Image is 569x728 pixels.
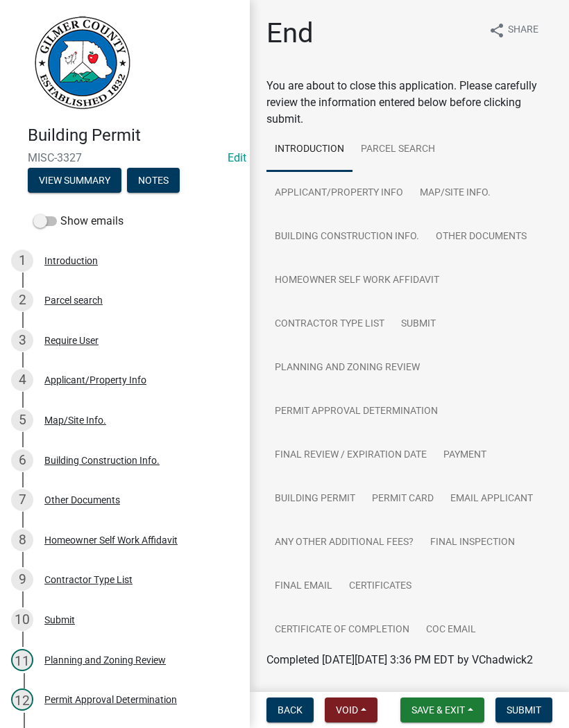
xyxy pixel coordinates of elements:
button: Submit [495,697,552,722]
div: Map/Site Info. [44,415,106,425]
i: share [489,22,505,39]
a: Permit Approval Determination [266,390,446,434]
label: Show emails [33,213,124,229]
a: Edit [228,151,246,164]
div: 12 [11,688,33,711]
div: 10 [11,609,33,631]
div: 9 [11,569,33,591]
div: Permit Approval Determination [44,695,177,704]
h4: Building Permit [28,125,239,146]
a: Submit [393,302,444,347]
h1: End [266,17,314,50]
div: Applicant/Property Info [44,375,146,385]
div: 5 [11,409,33,431]
a: Planning and Zoning Review [266,346,428,390]
div: 6 [11,449,33,471]
wm-modal-confirm: Notes [127,175,180,187]
div: Homeowner Self Work Affidavit [44,535,178,545]
div: Introduction [44,256,98,266]
div: Parcel search [44,295,103,305]
div: 3 [11,329,33,352]
a: Applicant/Property Info [266,171,411,216]
a: Introduction [266,128,353,172]
div: 2 [11,289,33,311]
span: Completed [DATE][DATE] 3:36 PM EDT by VChadwick2 [266,653,533,666]
span: Share [508,22,538,39]
a: Certificates [341,564,420,609]
wm-modal-confirm: Edit Application Number [228,151,246,164]
div: 4 [11,369,33,391]
a: COC Email [418,608,484,652]
a: Permit Card [364,477,442,521]
button: Void [325,697,377,722]
a: Final Email [266,564,341,609]
a: Contractor Type List [266,302,393,347]
div: You are about to close this application. Please carefully review the information entered below be... [266,78,552,685]
a: Final Inspection [422,521,523,565]
a: Email Applicant [442,477,541,521]
img: Gilmer County, Georgia [28,15,132,111]
a: Any other Additional Fees? [266,521,422,565]
wm-modal-confirm: Summary [28,175,121,187]
button: Notes [127,168,180,193]
div: Planning and Zoning Review [44,655,166,665]
div: Submit [44,615,75,625]
div: 8 [11,529,33,551]
a: Payment [435,433,495,478]
a: Map/Site Info. [411,171,499,216]
span: Void [336,704,358,716]
button: Save & Exit [400,697,484,722]
a: Homeowner Self Work Affidavit [266,259,448,303]
a: Building Permit [266,477,364,521]
button: shareShare [477,17,550,44]
div: Other Documents [44,495,120,505]
a: Certificate of Completion [266,608,418,652]
div: 11 [11,649,33,671]
button: Back [266,697,314,722]
span: MISC-3327 [28,151,222,164]
div: Building Construction Info. [44,456,160,465]
span: Back [278,704,303,716]
div: 1 [11,250,33,272]
a: Other Documents [427,215,535,259]
a: Final Review / Expiration Date [266,433,435,478]
span: Submit [507,704,541,716]
div: Require User [44,336,99,345]
span: Save & Exit [411,704,465,716]
div: 7 [11,489,33,511]
div: Contractor Type List [44,575,133,584]
button: View Summary [28,168,121,193]
a: Parcel search [353,128,443,172]
a: Building Construction Info. [266,215,427,259]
